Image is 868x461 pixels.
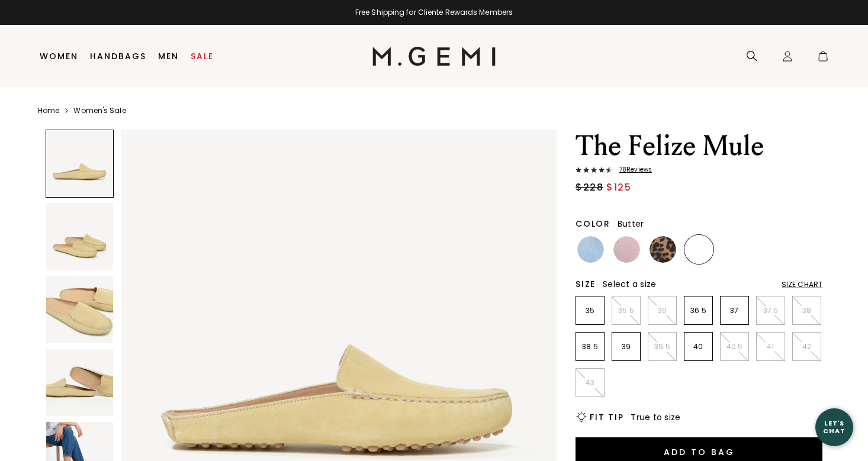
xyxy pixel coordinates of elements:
a: Women [40,51,78,61]
img: Ballet Pink [613,236,640,263]
span: Select a size [603,278,656,290]
h1: The Felize Mule [576,130,822,163]
a: Women's Sale [73,106,126,115]
span: $125 [606,180,631,195]
p: 38 [793,306,821,315]
p: 40 [684,342,712,352]
p: 40.5 [721,342,748,352]
p: 43 [576,378,604,388]
p: 35 [576,306,604,315]
img: Pistachio [722,236,748,263]
p: 37.5 [757,306,785,315]
div: Size Chart [782,280,822,289]
a: Men [158,51,179,61]
p: 36.5 [684,306,712,315]
h2: Color [576,219,610,228]
span: True to size [631,411,680,423]
h2: Size [576,279,596,289]
div: Let's Chat [815,420,853,434]
img: Blue Rain [577,236,604,263]
img: Butter [686,236,712,263]
img: The Felize Mule [46,276,113,343]
img: The Felize Mule [46,203,113,270]
span: 78 Review s [612,166,652,173]
h2: Fit Tip [590,412,623,422]
img: The Felize Mule [46,349,113,416]
img: M.Gemi [372,47,496,66]
p: 36 [648,306,676,315]
p: 42 [793,342,821,352]
a: Sale [191,51,214,61]
p: 39.5 [648,342,676,352]
a: Home [38,106,59,115]
p: 37 [721,306,748,315]
p: 41 [757,342,785,352]
p: 39 [612,342,640,352]
a: Handbags [90,51,146,61]
span: $228 [576,180,603,195]
p: 38.5 [576,342,604,352]
a: 78Reviews [576,166,822,176]
img: Leopard Print [650,236,676,263]
p: 35.5 [612,306,640,315]
span: Butter [618,218,644,230]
